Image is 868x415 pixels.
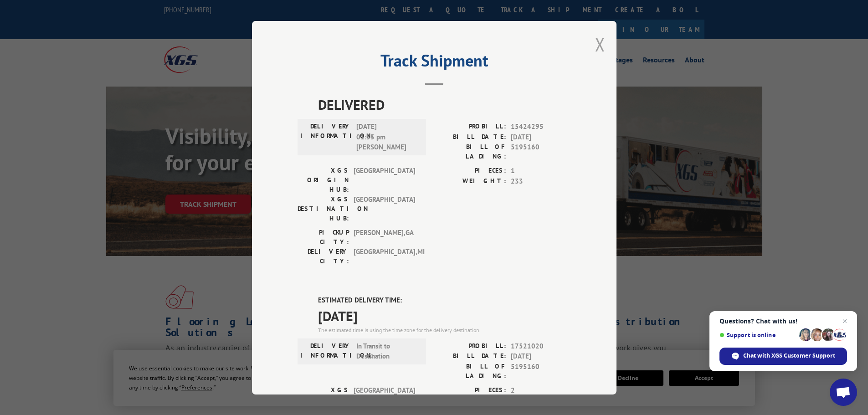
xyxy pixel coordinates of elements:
label: XGS ORIGIN HUB: [298,166,349,195]
span: [GEOGRAPHIC_DATA] , MI [354,247,415,266]
label: BILL DATE: [434,351,506,362]
span: 233 [511,176,571,186]
label: PIECES: [434,166,506,176]
div: The estimated time is using the time zone for the delivery destination. [318,326,571,334]
span: Chat with XGS Customer Support [743,352,835,360]
span: 5195160 [511,361,571,380]
label: PIECES: [434,385,506,395]
span: [DATE] [318,305,571,326]
h2: Track Shipment [298,54,571,72]
span: 17521020 [511,341,571,351]
span: Support is online [719,332,796,338]
span: 5195160 [511,142,571,161]
span: [PERSON_NAME] , GA [354,228,415,247]
label: DELIVERY INFORMATION: [300,341,352,361]
span: 1 [511,166,571,176]
span: 15424295 [511,122,571,132]
label: BILL DATE: [434,132,506,142]
label: WEIGHT: [434,176,506,186]
label: BILL OF LADING: [434,361,506,380]
label: PROBILL: [434,122,506,132]
span: Chat with XGS Customer Support [719,348,847,365]
span: [DATE] [511,132,571,142]
span: DELIVERED [318,94,571,115]
a: Open chat [830,379,857,406]
span: [DATE] [511,351,571,362]
span: [GEOGRAPHIC_DATA] [354,195,415,223]
span: [GEOGRAPHIC_DATA] [354,166,415,195]
label: PICKUP CITY: [298,228,349,247]
span: In Transit to Destination [356,341,418,361]
span: [GEOGRAPHIC_DATA] [354,385,415,414]
label: PROBILL: [434,341,506,351]
span: Questions? Chat with us! [719,318,847,325]
label: DELIVERY INFORMATION: [300,122,352,153]
button: Close modal [595,32,605,56]
label: XGS ORIGIN HUB: [298,385,349,414]
span: [DATE] 01:55 pm [PERSON_NAME] [356,122,418,153]
label: XGS DESTINATION HUB: [298,195,349,223]
span: 2 [511,385,571,395]
label: DELIVERY CITY: [298,247,349,266]
label: BILL OF LADING: [434,142,506,161]
label: ESTIMATED DELIVERY TIME: [318,295,571,306]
